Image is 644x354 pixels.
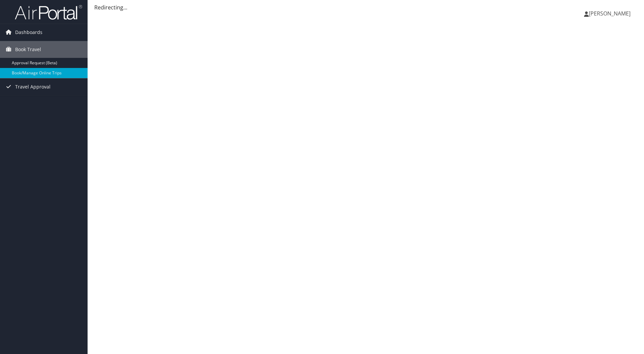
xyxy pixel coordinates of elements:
[15,4,82,20] img: airportal-logo.png
[15,24,42,41] span: Dashboards
[94,3,637,11] div: Redirecting...
[15,41,41,58] span: Book Travel
[589,10,631,17] span: [PERSON_NAME]
[15,78,51,95] span: Travel Approval
[584,3,637,24] a: [PERSON_NAME]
